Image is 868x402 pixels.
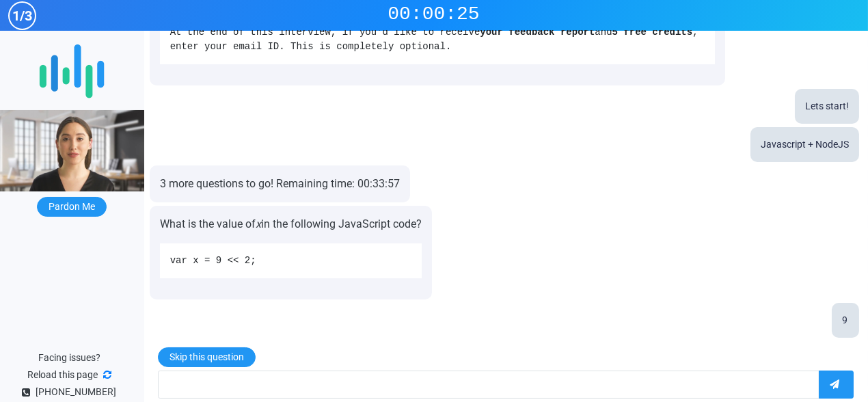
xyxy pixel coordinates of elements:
[612,27,693,38] strong: 5 free credits
[160,216,422,232] p: What is the value of in the following JavaScript code?
[256,217,261,230] em: x
[761,137,849,152] p: Javascript + NodeJS
[37,197,107,217] button: Pardon Me
[805,99,849,113] p: Lets start!
[480,27,595,38] strong: your feedback report
[160,15,716,64] pre: At the end of this interview, if you'd like to receive and , enter your email ID. This is complet...
[38,36,106,105] img: logo
[6,385,133,399] p: [PHONE_NUMBER]
[842,313,849,327] p: 9
[160,176,400,192] div: 3 more questions to go! Remaining time: 00:33:57
[160,243,422,278] pre: var x = 9 << 2;
[8,1,36,30] div: 1 / 3
[158,347,256,367] button: Skip this question
[6,368,133,382] p: Reload this page
[6,351,133,365] p: Facing issues?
